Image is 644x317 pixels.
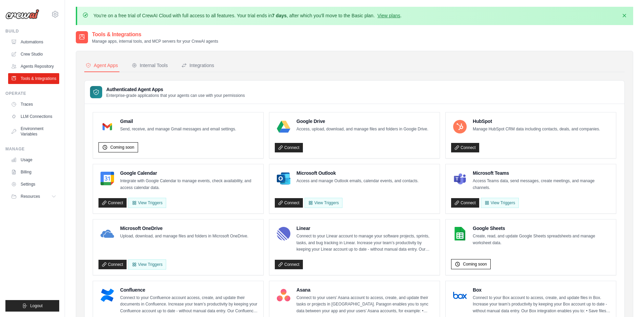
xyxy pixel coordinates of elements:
img: Box Logo [453,289,467,302]
a: Connect [451,143,479,152]
a: Crew Studio [8,49,59,60]
img: HubSpot Logo [453,120,467,133]
p: Connect to your Linear account to manage your software projects, sprints, tasks, and bug tracking... [296,233,434,253]
a: Connect [275,143,303,152]
: View Triggers [128,259,166,270]
a: Usage [8,154,59,165]
a: Billing [8,167,59,177]
a: Connect [275,260,303,269]
h4: Box [473,287,610,293]
img: Google Calendar Logo [101,172,114,185]
a: Automations [8,37,59,47]
h4: Gmail [120,118,236,125]
img: Asana Logo [277,289,290,302]
p: Access Teams data, send messages, create meetings, and manage channels. [473,178,610,191]
p: You're on a free trial of CrewAI Cloud with full access to all features. Your trial ends in , aft... [93,12,402,19]
h4: HubSpot [473,118,600,125]
p: Manage apps, internal tools, and MCP servers for your CrewAI agents [92,39,218,44]
div: Internal Tools [132,62,168,69]
span: Coming soon [463,261,487,267]
h4: Asana [296,287,434,293]
img: Microsoft Outlook Logo [277,172,290,185]
button: View Triggers [128,198,166,208]
img: Google Drive Logo [277,120,290,133]
h4: Microsoft Teams [473,170,610,176]
a: Settings [8,179,59,190]
p: Manage HubSpot CRM data including contacts, deals, and companies. [473,126,600,133]
button: Agent Apps [84,59,119,72]
a: Connect [98,260,127,269]
div: Manage [5,146,59,152]
a: Agents Repository [8,61,59,72]
p: Connect to your Box account to access, create, and update files in Box. Increase your team’s prod... [473,295,610,315]
a: Traces [8,99,59,110]
img: Gmail Logo [101,120,114,133]
a: View plans [377,13,400,18]
: View Triggers [481,198,519,208]
span: Coming soon [110,145,134,150]
img: Linear Logo [277,227,290,240]
button: Internal Tools [130,59,169,72]
p: Connect to your Confluence account access, create, and update their documents in Confluence. Incr... [120,295,258,315]
a: Connect [98,198,127,208]
p: Enterprise-grade applications that your agents can use with your permissions [106,93,245,98]
h4: Google Sheets [473,225,610,232]
span: Logout [30,303,43,309]
h4: Microsoft Outlook [296,170,419,176]
a: Connect [451,198,479,208]
img: Microsoft Teams Logo [453,172,467,185]
img: Logo [5,9,39,19]
img: Microsoft OneDrive Logo [101,227,114,240]
h2: Tools & Integrations [92,30,218,39]
a: Environment Variables [8,123,59,140]
div: Agent Apps [86,62,118,69]
p: Send, receive, and manage Gmail messages and email settings. [120,126,236,133]
span: Resources [21,194,40,199]
p: Access, upload, download, and manage files and folders in Google Drive. [296,126,428,133]
a: Tools & Integrations [8,73,59,84]
img: Confluence Logo [101,289,114,302]
img: Google Sheets Logo [453,227,467,240]
div: Operate [5,91,59,96]
p: Upload, download, and manage files and folders in Microsoft OneDrive. [120,233,248,240]
a: Connect [275,198,303,208]
button: Logout [5,300,59,312]
button: Integrations [180,59,216,72]
p: Integrate with Google Calendar to manage events, check availability, and access calendar data. [120,178,258,191]
: View Triggers [305,198,342,208]
h4: Google Calendar [120,170,258,176]
button: Resources [8,191,59,202]
p: Access and manage Outlook emails, calendar events, and contacts. [296,178,419,185]
h3: Authenticated Agent Apps [106,86,245,93]
p: Create, read, and update Google Sheets spreadsheets and manage worksheet data. [473,233,610,246]
h4: Microsoft OneDrive [120,225,248,232]
strong: 7 days [272,13,287,18]
h4: Confluence [120,287,258,293]
h4: Google Drive [296,118,428,125]
div: Integrations [181,62,214,69]
div: Build [5,28,59,34]
a: LLM Connections [8,111,59,122]
p: Connect to your users’ Asana account to access, create, and update their tasks or projects in [GE... [296,295,434,315]
h4: Linear [296,225,434,232]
